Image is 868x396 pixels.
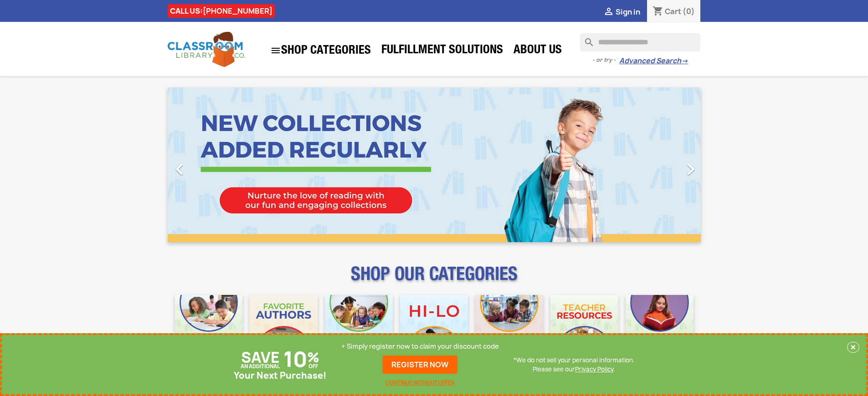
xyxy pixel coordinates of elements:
input: Search [580,33,700,51]
div: CALL US: [168,4,275,18]
span: (0) [683,6,695,16]
img: CLC_Teacher_Resources_Mobile.jpg [550,295,618,363]
a: Previous [168,87,248,242]
p: SHOP OUR CATEGORIES [168,271,701,288]
img: CLC_HiLo_Mobile.jpg [400,295,468,363]
img: CLC_Bulk_Mobile.jpg [175,295,243,363]
img: CLC_Favorite_Authors_Mobile.jpg [250,295,318,363]
i:  [270,45,281,56]
img: CLC_Fiction_Nonfiction_Mobile.jpg [475,295,543,363]
img: Classroom Library Company [168,32,245,67]
i: shopping_cart [652,6,663,17]
img: CLC_Phonics_And_Decodables_Mobile.jpg [325,295,393,363]
span: Sign in [616,7,640,17]
i: search [580,33,591,44]
a: Advanced Search→ [619,56,688,66]
a: About Us [509,42,566,60]
i:  [168,158,191,181]
a: [PHONE_NUMBER] [203,6,272,16]
ul: Carousel container [168,87,701,242]
i:  [603,7,614,18]
i:  [679,158,702,181]
span: - or try - [592,56,619,65]
span: Cart [665,6,681,16]
img: CLC_Dyslexia_Mobile.jpg [626,295,693,363]
a: Next [621,87,701,242]
span: → [681,56,688,66]
a: SHOP CATEGORIES [266,41,375,61]
a: Fulfillment Solutions [377,42,508,60]
a:  Sign in [603,7,640,17]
